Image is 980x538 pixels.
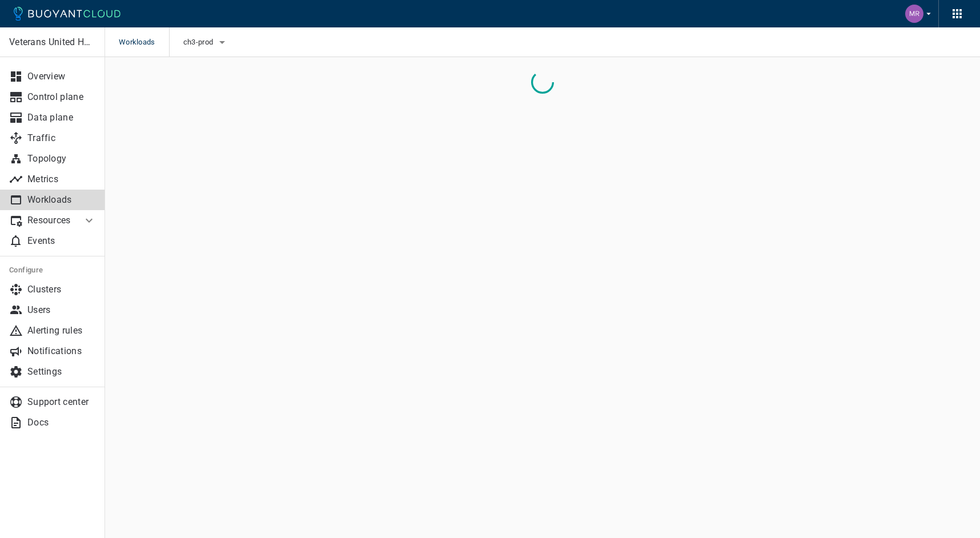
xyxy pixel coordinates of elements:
[27,284,96,295] p: Clusters
[27,91,96,103] p: Control plane
[27,133,96,144] p: Traffic
[183,38,215,47] span: ch3-prod
[27,304,96,316] p: Users
[905,5,923,23] img: Mike Ruprecht
[27,215,73,226] p: Resources
[27,396,96,408] p: Support center
[9,37,95,48] p: Veterans United Home Loans
[27,346,96,357] p: Notifications
[27,174,96,185] p: Metrics
[27,325,96,336] p: Alerting rules
[27,112,96,123] p: Data plane
[9,266,96,275] h5: Configure
[183,34,229,51] button: ch3-prod
[119,27,169,57] span: Workloads
[27,194,96,206] p: Workloads
[27,417,96,428] p: Docs
[27,71,96,82] p: Overview
[27,235,96,247] p: Events
[27,153,96,164] p: Topology
[27,366,96,378] p: Settings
